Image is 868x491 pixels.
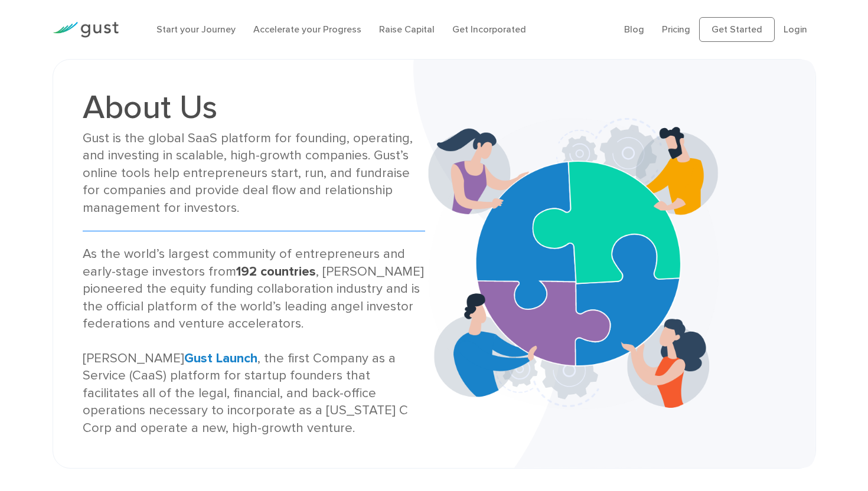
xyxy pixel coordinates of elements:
[784,24,807,35] a: Login
[452,24,526,35] a: Get Incorporated
[83,91,426,124] h1: About Us
[184,351,257,366] a: Gust Launch
[699,17,775,42] a: Get Started
[53,22,119,38] img: Gust Logo
[253,24,361,35] a: Accelerate your Progress
[413,60,815,468] img: About Us Banner Bg
[83,245,426,437] div: As the world’s largest community of entrepreneurs and early-stage investors from , [PERSON_NAME] ...
[156,24,236,35] a: Start your Journey
[236,264,316,279] strong: 192 countries
[83,130,426,217] div: Gust is the global SaaS platform for founding, operating, and investing in scalable, high-growth ...
[624,24,644,35] a: Blog
[662,24,690,35] a: Pricing
[379,24,435,35] a: Raise Capital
